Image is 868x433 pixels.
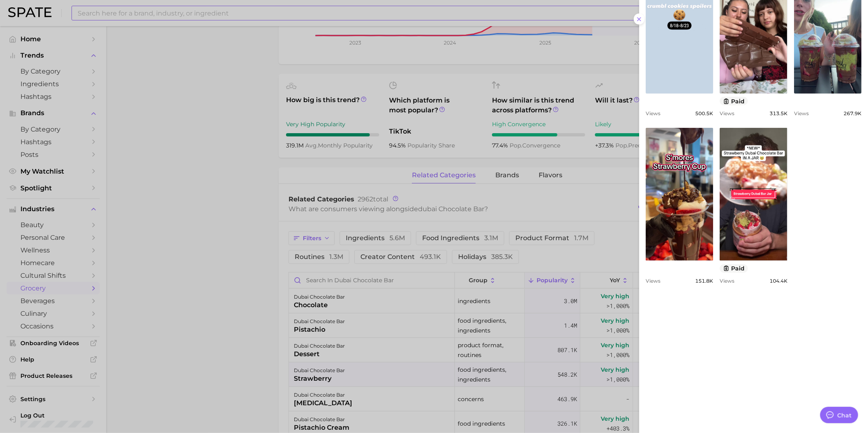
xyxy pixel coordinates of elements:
[770,110,787,116] span: 313.5k
[695,278,713,284] span: 151.8k
[720,97,748,105] button: paid
[695,110,713,116] span: 500.5k
[843,110,861,116] span: 267.9k
[794,110,809,116] span: Views
[720,264,748,273] button: paid
[646,278,660,284] span: Views
[720,110,734,116] span: Views
[720,278,734,284] span: Views
[770,278,787,284] span: 104.4k
[646,110,660,116] span: Views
